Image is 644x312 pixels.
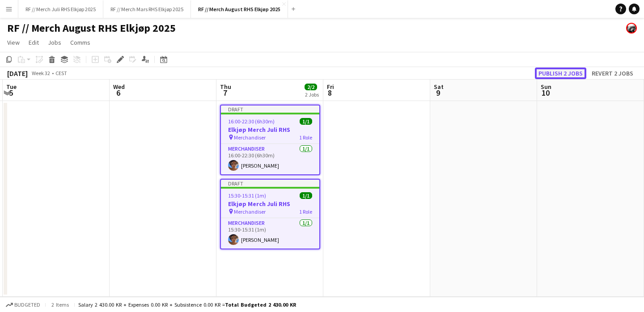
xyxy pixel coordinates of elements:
[225,301,296,308] span: Total Budgeted 2 430.00 KR
[14,302,40,308] span: Budgeted
[305,84,317,90] span: 2/2
[434,83,444,91] span: Sat
[4,300,42,310] button: Budgeted
[220,105,320,175] app-job-card: Draft16:00-22:30 (6h30m)1/1Elkjøp Merch Juli RHS Merchandiser1 RoleMerchandiser1/116:00-22:30 (6h...
[78,301,296,308] div: Salary 2 430.00 KR + Expenses 0.00 KR + Subsistence 0.00 KR =
[221,218,319,249] app-card-role: Merchandiser1/115:30-15:31 (1m)[PERSON_NAME]
[221,105,319,113] div: Draft
[6,83,17,91] span: Tue
[49,301,71,308] span: 2 items
[300,118,312,125] span: 1/1
[55,70,67,76] div: CEST
[626,23,637,34] app-user-avatar: Eirik Halland
[535,67,586,79] button: Publish 2 jobs
[113,83,125,91] span: Wed
[4,37,23,48] a: View
[541,83,551,91] span: Sun
[588,67,637,79] button: Revert 2 jobs
[67,37,94,48] a: Comms
[191,0,288,18] button: RF // Merch August RHS Elkjøp 2025
[7,38,20,46] span: View
[539,88,551,98] span: 10
[103,0,191,18] button: RF // Merch Mars RHS Elkjøp 2025
[221,126,319,134] h3: Elkjøp Merch Juli RHS
[221,144,319,174] app-card-role: Merchandiser1/116:00-22:30 (6h30m)[PERSON_NAME]
[70,38,90,46] span: Comms
[234,134,266,141] span: Merchandiser
[300,192,312,199] span: 1/1
[29,38,39,46] span: Edit
[25,37,42,48] a: Edit
[30,70,52,76] span: Week 32
[299,134,312,141] span: 1 Role
[5,88,17,98] span: 5
[228,118,275,125] span: 16:00-22:30 (6h30m)
[326,88,334,98] span: 8
[432,88,444,98] span: 9
[221,200,319,208] h3: Elkjøp Merch Juli RHS
[234,208,266,215] span: Merchandiser
[7,21,176,35] h1: RF // Merch August RHS Elkjøp 2025
[327,83,334,91] span: Fri
[112,88,125,98] span: 6
[18,0,103,18] button: RF // Merch Juli RHS Elkjøp 2025
[220,83,231,91] span: Thu
[221,180,319,187] div: Draft
[44,37,65,48] a: Jobs
[7,69,28,78] div: [DATE]
[219,88,231,98] span: 7
[305,91,319,98] div: 2 Jobs
[220,179,320,249] app-job-card: Draft15:30-15:31 (1m)1/1Elkjøp Merch Juli RHS Merchandiser1 RoleMerchandiser1/115:30-15:31 (1m)[P...
[299,208,312,215] span: 1 Role
[228,192,266,199] span: 15:30-15:31 (1m)
[48,38,61,46] span: Jobs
